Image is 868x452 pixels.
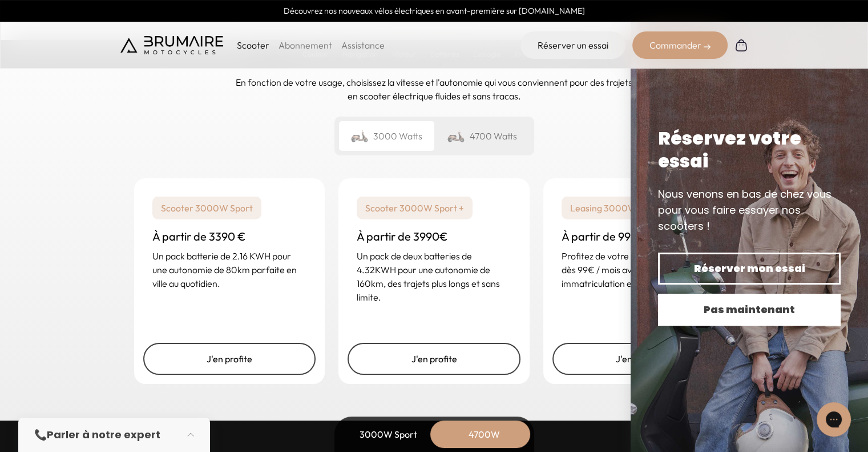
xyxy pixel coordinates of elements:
h3: À partir de 99€ / mois [562,229,716,245]
img: right-arrow-2.png [704,43,710,50]
p: Leasing 3000W Sport [562,197,670,219]
p: Profitez de votre scooter Brumaire dès 99€ / mois avec maintenance, immatriculation et livraison ... [562,249,716,290]
p: Scooter 3000W Sport [152,197,261,219]
a: Abonnement [278,39,332,51]
iframe: Gorgias live chat messenger [811,398,857,441]
img: Brumaire Motocycles [120,36,223,54]
div: 4700W [439,421,530,448]
a: Réserver un essai [520,31,625,59]
img: Panier [734,38,748,52]
a: J'en profite [348,343,520,375]
p: Un pack batterie de 2.16 KWH pour une autonomie de 80km parfaite en ville au quotidien. [152,249,307,290]
a: J'en profite [552,343,725,375]
a: Assistance [341,39,385,51]
div: 4700 Watts [434,121,530,151]
div: 3000W Sport [343,421,434,448]
div: Commander [632,31,728,59]
p: En fonction de votre usage, choisissez la vitesse et l'autonomie qui vous conviennent pour des tr... [235,75,634,103]
p: Un pack de deux batteries de 4.32KWH pour une autonomie de 160km, des trajets plus longs et sans ... [357,249,511,304]
h3: À partir de 3990€ [357,229,511,245]
div: 3000 Watts [339,121,434,151]
p: Scooter [237,38,269,52]
a: J'en profite [143,343,316,375]
h3: À partir de 3390 € [152,229,307,245]
p: Scooter 3000W Sport + [357,197,473,219]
